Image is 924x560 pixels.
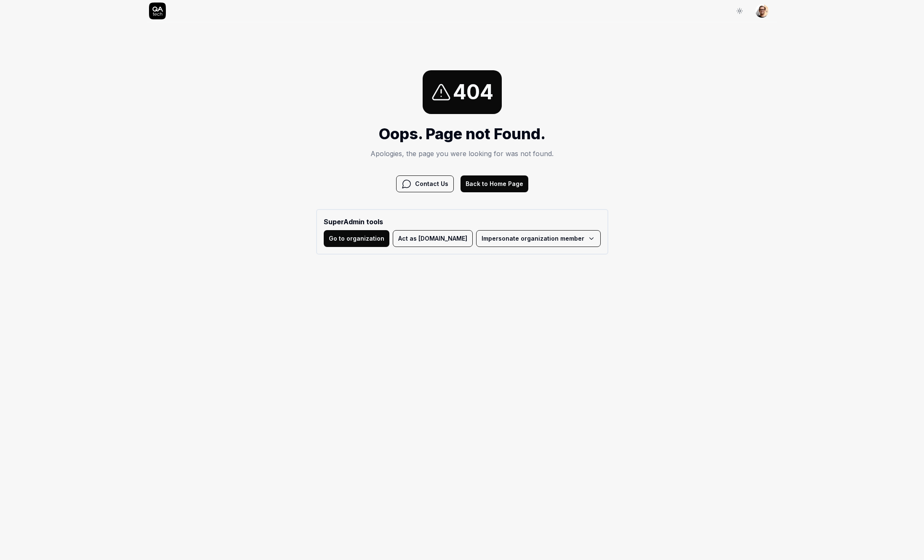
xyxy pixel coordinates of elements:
button: Go to organization [324,230,389,247]
button: Act as [DOMAIN_NAME] [393,230,473,247]
button: Back to Home Page [461,175,528,192]
img: 704fe57e-bae9-4a0d-8bcb-c4203d9f0bb2.jpeg [755,4,769,18]
p: Apologies, the page you were looking for was not found. [316,149,608,159]
button: Impersonate organization member [476,230,601,247]
span: 404 [453,77,493,107]
b: SuperAdmin tools [324,217,601,227]
button: Contact Us [396,175,454,192]
h1: Oops. Page not Found. [316,122,608,145]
